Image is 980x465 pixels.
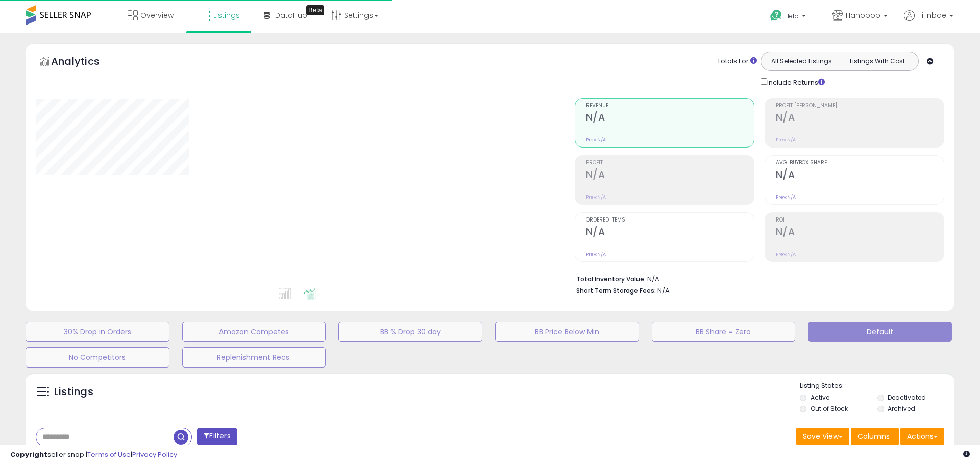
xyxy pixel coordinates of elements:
[26,322,169,342] button: 30% Drop in Orders
[26,347,169,368] button: No Competitors
[586,160,754,166] span: Profit
[717,57,757,66] div: Totals For
[576,272,937,284] li: N/A
[586,194,606,200] small: Prev: N/A
[586,226,754,240] h2: N/A
[776,226,944,240] h2: N/A
[764,55,840,68] button: All Selected Listings
[495,322,639,342] button: BB Price Below Min
[182,347,326,368] button: Replenishment Recs.
[306,5,324,15] div: Tooltip anchor
[904,10,953,33] a: Hi Inbae
[652,322,796,342] button: BB Share = Zero
[776,251,796,257] small: Prev: N/A
[839,55,915,68] button: Listings With Cost
[808,322,952,342] button: Default
[51,54,119,71] h5: Analytics
[917,10,946,20] span: Hi Inbae
[586,137,606,143] small: Prev: N/A
[753,76,837,88] div: Include Returns
[10,450,177,460] div: seller snap | |
[846,10,880,20] span: Hanopop
[586,112,754,126] h2: N/A
[182,322,326,342] button: Amazon Competes
[140,10,174,20] span: Overview
[776,112,944,126] h2: N/A
[338,322,482,342] button: BB % Drop 30 day
[785,12,799,20] span: Help
[776,103,944,109] span: Profit [PERSON_NAME]
[657,286,670,296] span: N/A
[275,10,307,20] span: DataHub
[586,103,754,109] span: Revenue
[213,10,240,20] span: Listings
[586,169,754,183] h2: N/A
[776,194,796,200] small: Prev: N/A
[586,217,754,223] span: Ordered Items
[776,137,796,143] small: Prev: N/A
[776,160,944,166] span: Avg. Buybox Share
[10,450,47,459] strong: Copyright
[576,275,646,283] b: Total Inventory Value:
[586,251,606,257] small: Prev: N/A
[776,217,944,223] span: ROI
[770,9,782,22] i: Get Help
[762,2,816,33] a: Help
[576,286,656,295] b: Short Term Storage Fees:
[776,169,944,183] h2: N/A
